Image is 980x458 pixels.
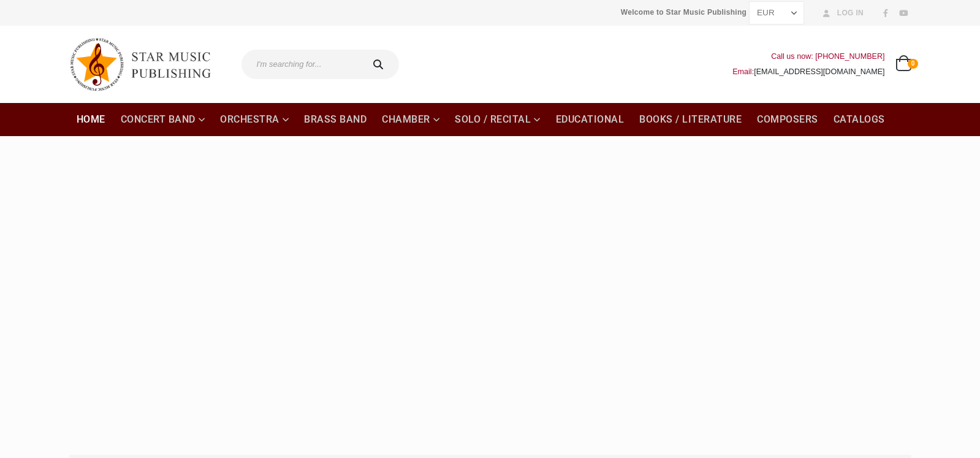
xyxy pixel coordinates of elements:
a: Catalogs [826,103,892,136]
img: Star Music Publishing [69,32,222,97]
input: I'm searching for... [241,50,360,79]
a: Concert Band [113,103,213,136]
a: Facebook [878,5,894,21]
a: Composers [750,103,826,136]
span: Welcome to Star Music Publishing [621,3,746,21]
a: Brass Band [297,103,374,136]
a: Orchestra [213,103,296,136]
a: Educational [549,103,632,136]
button: Search [360,50,400,79]
a: [EMAIL_ADDRESS][DOMAIN_NAME] [754,67,884,76]
a: Chamber [374,103,447,136]
a: Solo / Recital [447,103,548,136]
a: Log In [818,5,864,21]
a: Books / Literature [632,103,749,136]
div: Email: [732,64,884,80]
span: 0 [908,59,917,69]
div: Call us now: [PHONE_NUMBER] [732,49,884,64]
a: Home [69,103,113,136]
a: Youtube [895,5,911,21]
